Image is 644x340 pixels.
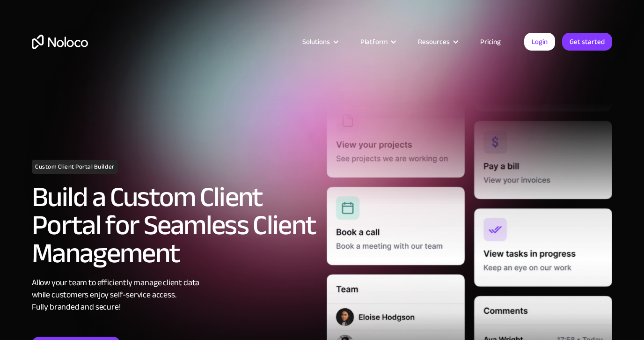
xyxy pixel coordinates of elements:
[360,36,388,48] div: Platform
[349,36,406,48] div: Platform
[406,36,468,48] div: Resources
[562,33,612,51] a: Get started
[302,36,330,48] div: Solutions
[468,36,512,48] a: Pricing
[32,160,118,174] h1: Custom Client Portal Builder
[291,36,349,48] div: Solutions
[32,277,317,313] div: Allow your team to efficiently manage client data while customers enjoy self-service access. Full...
[524,33,555,51] a: Login
[32,183,317,267] h2: Build a Custom Client Portal for Seamless Client Management
[418,36,450,48] div: Resources
[32,35,88,49] a: home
